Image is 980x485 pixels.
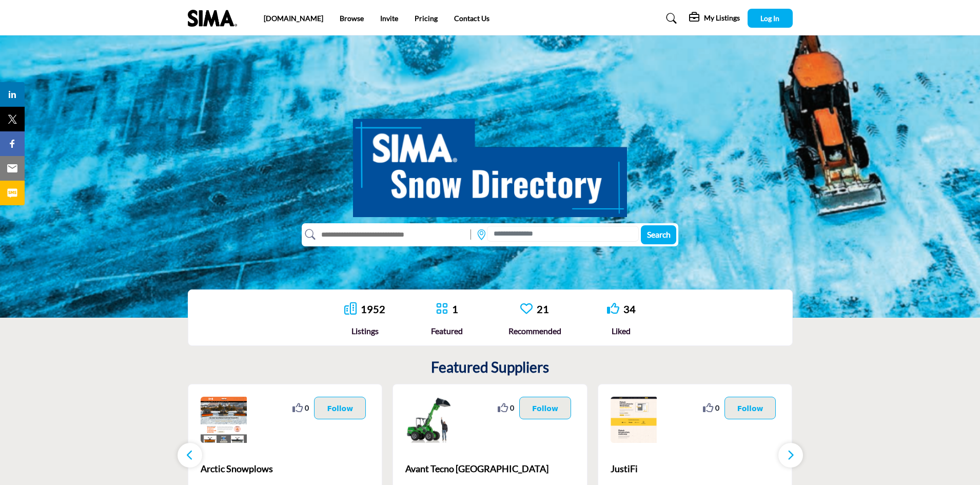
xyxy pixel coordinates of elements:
a: 1 [452,303,458,315]
img: SIMA Snow Directory [353,107,627,217]
button: Search [641,225,676,244]
a: 21 [537,303,549,315]
a: 34 [623,303,636,315]
p: Follow [737,402,763,414]
p: Follow [327,402,353,414]
h5: My Listings [704,13,740,23]
div: Listings [344,325,385,337]
span: 0 [305,402,309,413]
a: Search [656,10,683,27]
a: Go to Recommended [520,302,533,316]
span: 0 [715,402,719,413]
a: Browse [340,14,364,23]
img: Site Logo [188,10,242,27]
img: Arctic Snowplows [201,397,247,443]
img: Avant Tecno USA [405,397,452,443]
a: Contact Us [454,14,489,23]
span: Log In [760,14,779,23]
a: Pricing [415,14,438,23]
div: Featured [431,325,463,337]
i: Go to Liked [607,302,619,315]
button: Follow [519,397,571,419]
a: Go to Featured [436,302,448,316]
span: Arctic Snowplows [201,462,370,476]
b: Avant Tecno USA [405,455,575,483]
a: JustiFi [611,455,780,483]
button: Follow [724,397,776,419]
button: Follow [314,397,366,419]
a: Invite [380,14,398,23]
a: Avant Tecno [GEOGRAPHIC_DATA] [405,455,575,483]
img: JustiFi [611,397,657,443]
img: Rectangle%203585.svg [468,227,474,242]
span: JustiFi [611,462,780,476]
div: Liked [607,325,636,337]
a: [DOMAIN_NAME] [264,14,323,23]
button: Log In [748,9,793,28]
p: Follow [532,402,558,414]
a: 1952 [361,303,385,315]
span: Avant Tecno [GEOGRAPHIC_DATA] [405,462,575,476]
h2: Featured Suppliers [431,359,549,376]
span: Search [647,229,671,239]
span: 0 [510,402,514,413]
a: Arctic Snowplows [201,455,370,483]
div: Recommended [508,325,561,337]
div: My Listings [689,12,740,25]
